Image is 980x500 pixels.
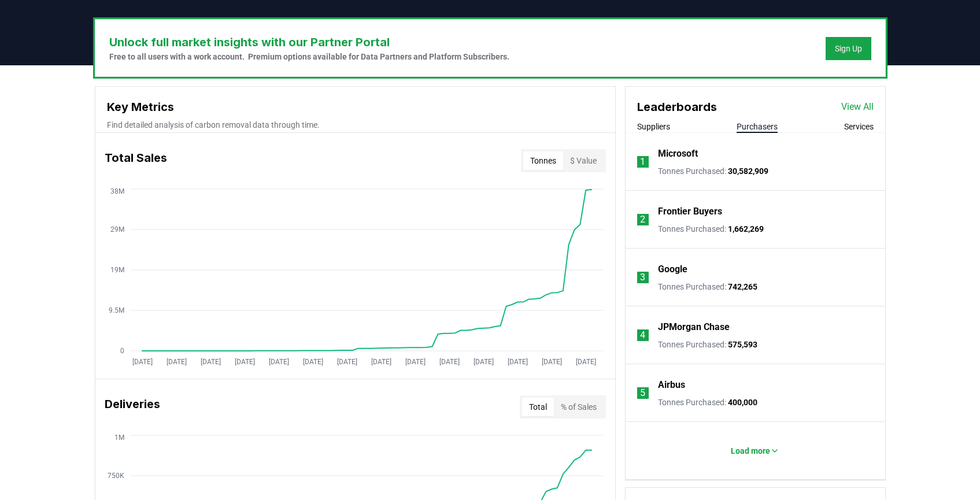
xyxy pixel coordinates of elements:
[835,43,862,54] a: Sign Up
[110,187,124,195] tspan: 38M
[658,281,757,292] p: Tonnes Purchased :
[658,378,685,392] a: Airbus
[640,328,645,342] p: 4
[728,282,757,291] span: 742,265
[114,434,124,442] tspan: 1M
[554,398,604,416] button: % of Sales
[658,339,757,350] p: Tonnes Purchased :
[841,100,874,114] a: View All
[731,445,770,457] p: Load more
[120,347,124,355] tspan: 0
[658,397,757,408] p: Tonnes Purchased :
[658,223,764,235] p: Tonnes Purchased :
[658,262,687,276] a: Google
[637,98,717,116] h3: Leaderboards
[107,119,604,131] p: Find detailed analysis of carbon removal data through time.
[541,358,561,366] tspan: [DATE]
[336,358,357,366] tspan: [DATE]
[640,213,645,227] p: 2
[107,98,604,116] h3: Key Metrics
[105,149,167,172] h3: Total Sales
[826,37,871,60] button: Sign Up
[728,340,757,349] span: 575,593
[473,358,493,366] tspan: [DATE]
[200,358,220,366] tspan: [DATE]
[522,398,554,416] button: Total
[523,151,563,170] button: Tonnes
[728,398,757,407] span: 400,000
[637,121,670,132] button: Suppliers
[640,386,645,400] p: 5
[728,166,768,176] span: 30,582,909
[108,472,124,480] tspan: 750K
[109,51,509,62] p: Free to all users with a work account. Premium options available for Data Partners and Platform S...
[640,271,645,284] p: 3
[110,225,124,234] tspan: 29M
[105,395,160,418] h3: Deliveries
[563,151,604,170] button: $ Value
[728,224,764,234] span: 1,662,269
[658,320,730,334] a: JPMorgan Chase
[110,266,124,274] tspan: 19M
[658,205,722,218] a: Frontier Buyers
[132,358,152,366] tspan: [DATE]
[371,358,391,366] tspan: [DATE]
[658,147,698,161] a: Microsoft
[507,358,527,366] tspan: [DATE]
[166,358,186,366] tspan: [DATE]
[844,121,874,132] button: Services
[575,358,596,366] tspan: [DATE]
[405,358,425,366] tspan: [DATE]
[109,306,124,314] tspan: 9.5M
[268,358,289,366] tspan: [DATE]
[234,358,254,366] tspan: [DATE]
[439,358,459,366] tspan: [DATE]
[658,165,768,177] p: Tonnes Purchased :
[722,439,789,462] button: Load more
[109,34,509,51] h3: Unlock full market insights with our Partner Portal
[640,155,645,169] p: 1
[302,358,323,366] tspan: [DATE]
[737,121,778,132] button: Purchasers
